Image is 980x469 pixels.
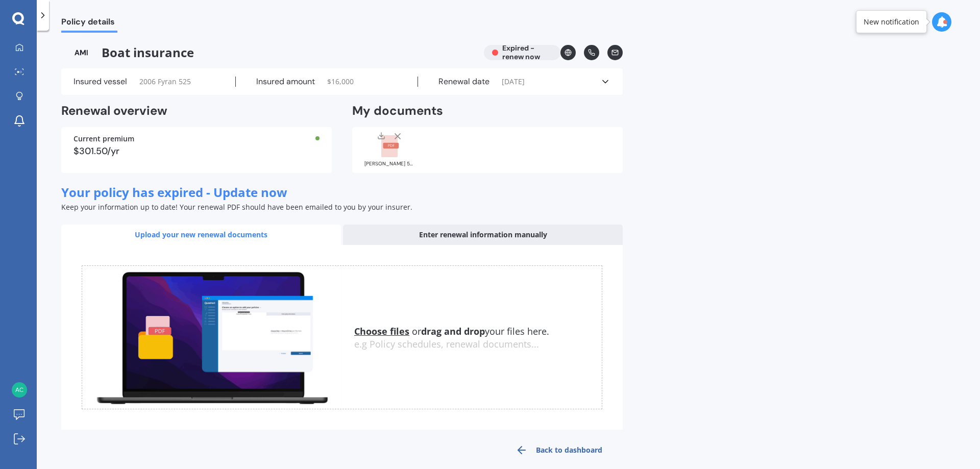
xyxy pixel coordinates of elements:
span: Your policy has expired - Update now [61,184,287,201]
h2: My documents [352,103,443,119]
div: Current premium [73,135,320,142]
u: Choose files [354,325,409,337]
a: Back to dashboard [495,438,623,462]
span: Keep your information up to date! Your renewal PDF should have been emailed to you by your insurer. [61,202,412,212]
h2: Renewal overview [61,103,332,119]
span: or your files here. [354,325,549,337]
span: Policy details [61,17,117,31]
span: [DATE] [502,77,525,87]
img: upload.de96410c8ce839c3fdd5.gif [82,266,342,409]
div: e.g Policy schedules, renewal documents... [354,339,602,350]
div: Upload your new renewal documents [61,225,341,245]
label: Insured vessel [73,77,127,87]
div: $301.50/yr [73,146,320,156]
b: drag and drop [421,325,485,337]
span: 2006 Fyran 525 [139,77,191,87]
img: AMI-text-1.webp [61,45,102,60]
div: AMI Fryan 525.pdf [364,161,415,166]
label: Renewal date [438,77,489,87]
span: Boat insurance [61,45,476,60]
span: $ 16,000 [327,77,354,87]
label: Insured amount [256,77,315,87]
div: Enter renewal information manually [343,225,623,245]
img: 48be94e44a577bf7f7b1a052dcd43519 [12,382,27,398]
div: New notification [864,17,919,27]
